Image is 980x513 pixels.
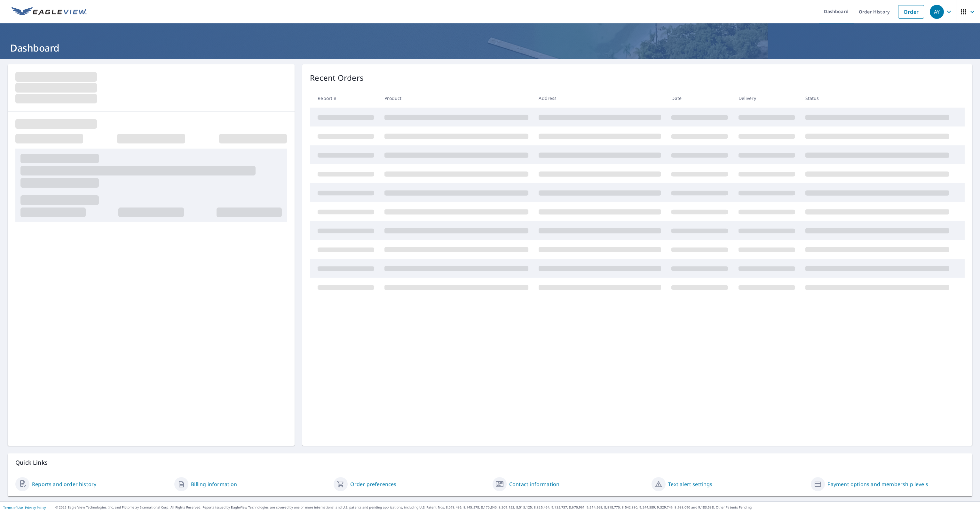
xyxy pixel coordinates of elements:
[310,89,379,108] th: Report #
[32,480,96,488] a: Reports and order history
[733,89,800,108] th: Delivery
[533,89,666,108] th: Address
[55,505,977,510] p: © 2025 Eagle View Technologies, Inc. and Pictometry International Corp. All Rights Reserved. Repo...
[898,5,924,19] a: Order
[509,480,559,488] a: Contact information
[668,480,712,488] a: Text alert settings
[930,5,944,19] div: AY
[3,506,46,509] p: |
[379,89,533,108] th: Product
[25,505,46,510] a: Privacy Policy
[191,480,237,488] a: Billing information
[15,459,965,467] p: Quick Links
[827,480,928,488] a: Payment options and membership levels
[12,7,87,17] img: EV Logo
[3,505,23,510] a: Terms of Use
[666,89,733,108] th: Date
[350,480,397,488] a: Order preferences
[8,41,972,54] h1: Dashboard
[310,72,364,84] p: Recent Orders
[800,89,954,108] th: Status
